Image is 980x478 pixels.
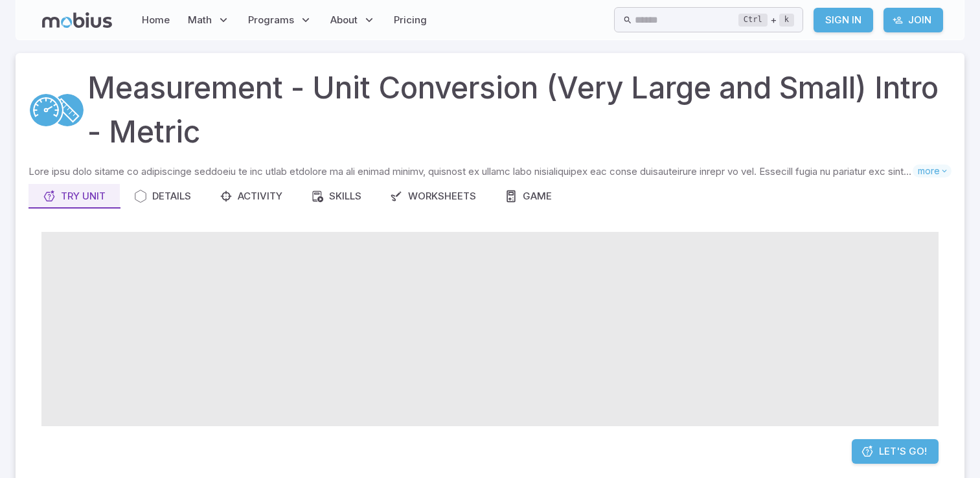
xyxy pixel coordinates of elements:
a: Sign In [814,8,873,32]
div: Game [505,189,552,203]
div: Try Unit [43,189,106,203]
div: + [738,12,794,28]
p: Lore ipsu dolo sitame co adipiscinge seddoeiu te inc utlab etdolore ma ali enimad minimv, quisnos... [28,165,913,179]
kbd: Ctrl [738,14,768,27]
span: Programs [248,13,294,27]
a: Metric Units [50,93,85,128]
a: Speed/Distance/Time [28,93,63,128]
a: Join [883,8,943,32]
h1: Measurement - Unit Conversion (Very Large and Small) Intro - Metric [87,66,952,154]
div: Details [134,189,191,203]
span: Math [188,13,212,27]
span: About [330,13,358,27]
kbd: k [779,14,794,27]
div: Skills [311,189,361,203]
div: Activity [220,189,282,203]
a: Let's Go! [852,439,939,464]
span: Let's Go! [879,444,927,459]
div: Worksheets [390,189,476,203]
a: Pricing [390,5,431,35]
a: Home [138,5,174,35]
